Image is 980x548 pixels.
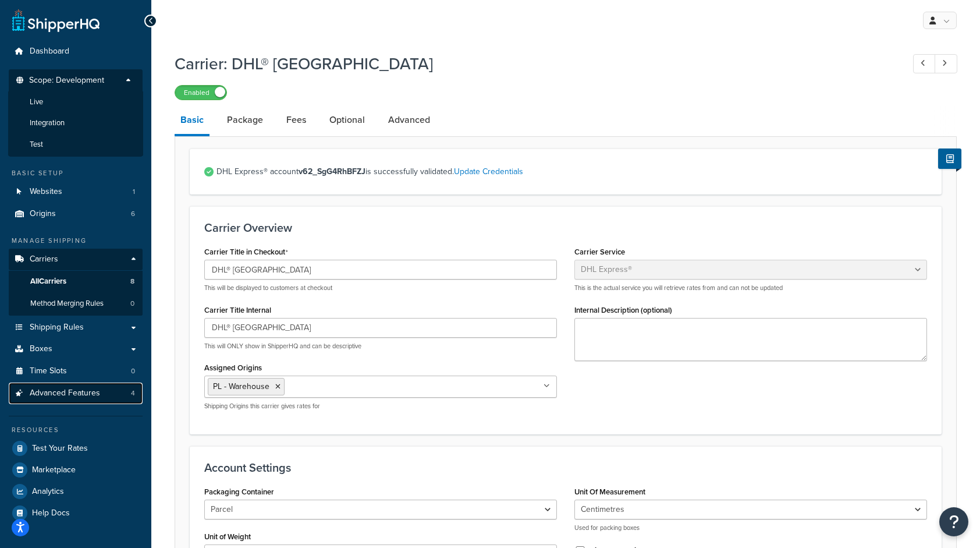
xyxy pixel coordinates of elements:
a: Dashboard [9,41,143,62]
span: Scope: Development [29,76,104,86]
a: Help Docs [9,503,143,524]
span: Live [30,97,43,107]
h3: Carrier Overview [204,221,927,234]
p: This is the actual service you will retrieve rates from and can not be updated [574,284,927,292]
a: Basic [175,106,210,136]
p: This will be displayed to customers at checkout [204,284,557,292]
label: Carrier Title in Checkout [204,248,288,257]
a: Boxes [9,338,143,360]
li: Live [8,91,143,113]
span: DHL Express® account is successfully validated. [216,164,927,180]
p: Shipping Origins this carrier gives rates for [204,402,557,411]
span: Integration [30,118,65,128]
a: Analytics [9,481,143,502]
h3: Account Settings [204,461,927,474]
label: Assigned Origins [204,363,262,372]
span: Advanced Features [30,388,100,398]
span: Websites [30,187,62,197]
span: Carriers [30,254,58,264]
li: Test [8,134,143,155]
span: All Carriers [30,277,66,287]
span: Test [30,140,43,150]
button: Open Resource Center [939,507,968,536]
a: Fees [280,106,312,134]
li: Advanced Features [9,383,143,404]
label: Unit Of Measurement [574,487,645,496]
h1: Carrier: DHL® [GEOGRAPHIC_DATA] [175,52,892,75]
label: Carrier Title Internal [204,306,271,314]
li: Time Slots [9,360,143,382]
div: Resources [9,425,143,435]
span: Dashboard [30,47,69,56]
p: This will ONLY show in ShipperHQ and can be descriptive [204,342,557,351]
a: Carriers [9,249,143,270]
span: 0 [131,366,135,376]
span: Time Slots [30,366,67,376]
strong: v62_SgG4RhBFZJ [299,165,365,178]
label: Internal Description (optional) [574,306,672,314]
a: AllCarriers8 [9,271,143,292]
span: 6 [131,209,135,219]
li: Origins [9,203,143,225]
li: Websites [9,181,143,203]
a: Package [221,106,269,134]
label: Packaging Container [204,487,274,496]
label: Enabled [175,86,226,100]
a: Method Merging Rules0 [9,293,143,314]
li: Method Merging Rules [9,293,143,314]
li: Integration [8,112,143,134]
span: 1 [133,187,135,197]
span: Test Your Rates [32,444,88,454]
a: Advanced Features4 [9,383,143,404]
span: Origins [30,209,56,219]
a: Marketplace [9,459,143,480]
div: Basic Setup [9,168,143,178]
span: Marketplace [32,465,76,475]
a: Update Credentials [454,165,523,178]
span: 0 [130,299,134,309]
a: Advanced [382,106,436,134]
a: Time Slots0 [9,360,143,382]
span: Method Merging Rules [30,299,104,309]
span: Shipping Rules [30,323,84,333]
li: Carriers [9,249,143,315]
a: Previous Record [913,54,936,73]
button: Show Help Docs [938,149,961,169]
a: Test Your Rates [9,438,143,459]
a: Origins6 [9,203,143,225]
p: Used for packing boxes [574,524,927,532]
span: Help Docs [32,508,70,518]
a: Next Record [935,54,957,73]
label: Carrier Service [574,248,625,256]
span: Analytics [32,487,64,497]
a: Optional [324,106,371,134]
span: Boxes [30,344,52,354]
a: Shipping Rules [9,317,143,338]
span: PL - Warehouse [213,380,269,393]
span: 4 [131,388,135,398]
a: Websites1 [9,181,143,203]
label: Unit of Weight [204,532,251,541]
div: Manage Shipping [9,236,143,246]
span: 8 [130,277,134,287]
